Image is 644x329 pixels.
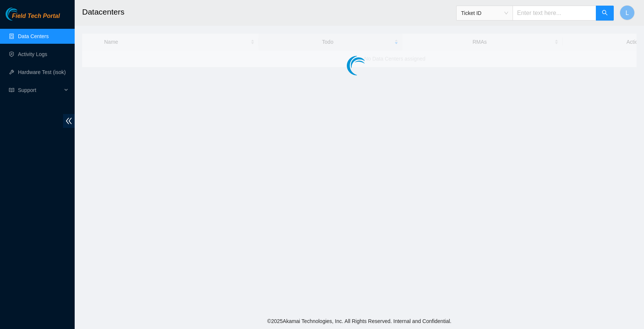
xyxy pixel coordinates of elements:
img: Akamai Technologies [6,7,38,21]
span: double-left [63,114,75,128]
span: Ticket ID [461,7,508,19]
span: read [9,87,14,93]
span: Field Tech Portal [12,13,60,20]
a: Hardware Test (isok) [18,69,66,75]
button: L [620,5,635,20]
span: Support [18,83,62,98]
footer: © 2025 Akamai Technologies, Inc. All Rights Reserved. Internal and Confidential. [75,313,644,329]
span: L [626,8,629,18]
input: Enter text here... [513,6,596,21]
a: Akamai TechnologiesField Tech Portal [6,13,60,23]
span: search [602,10,608,17]
a: Activity Logs [18,51,47,57]
button: search [596,6,614,21]
a: Data Centers [18,33,49,39]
